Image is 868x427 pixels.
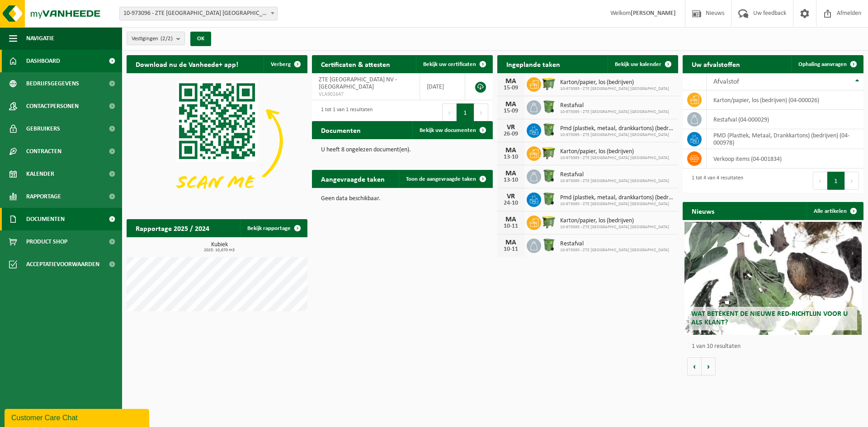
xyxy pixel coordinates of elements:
span: Kalender [26,163,54,185]
div: MA [502,239,520,246]
span: Dashboard [26,50,60,72]
span: 10-973095 - ZTE [GEOGRAPHIC_DATA] [GEOGRAPHIC_DATA] [560,132,674,138]
h2: Aangevraagde taken [312,170,394,188]
td: karton/papier, los (bedrijven) (04-000026) [707,90,863,110]
a: Bekijk uw documenten [412,121,492,139]
span: Wat betekent de nieuwe RED-richtlijn voor u als klant? [691,310,848,326]
img: WB-1100-HPE-GN-50 [541,145,557,160]
span: Afvalstof [713,78,739,85]
a: Ophaling aanvragen [791,55,863,73]
span: Bekijk uw certificaten [423,61,476,67]
h2: Uw afvalstoffen [683,55,749,73]
h2: Documenten [312,121,370,139]
div: MA [502,78,520,85]
span: 10-973095 - ZTE [GEOGRAPHIC_DATA] [GEOGRAPHIC_DATA] [560,202,674,207]
span: 10-973095 - ZTE [GEOGRAPHIC_DATA] [GEOGRAPHIC_DATA] [560,248,669,253]
span: Restafval [560,102,669,109]
h2: Ingeplande taken [497,55,569,73]
span: Bekijk uw kalender [615,61,661,67]
span: Karton/papier, los (bedrijven) [560,148,669,155]
div: MA [502,101,520,108]
h2: Download nu de Vanheede+ app! [127,55,247,73]
div: MA [502,170,520,177]
button: 1 [457,103,474,122]
p: Geen data beschikbaar. [321,196,484,202]
div: 1 tot 4 van 4 resultaten [687,171,743,191]
span: Rapportage [26,185,61,208]
span: Documenten [26,208,65,230]
div: 10-11 [502,246,520,253]
button: Next [845,172,859,190]
span: 10-973096 - ZTE BELGIUM NV - WOLUWE-SAINT-LAMBERT [119,7,278,20]
button: 1 [827,172,845,190]
a: Bekijk uw certificaten [416,55,492,73]
img: WB-0370-HPE-GN-50 [541,237,557,253]
span: Karton/papier, los (bedrijven) [560,217,669,225]
span: Bekijk uw documenten [420,127,476,133]
h2: Nieuws [683,202,723,220]
span: Acceptatievoorwaarden [26,253,99,276]
td: verkoop items (04-001834) [707,149,863,169]
span: Restafval [560,240,669,248]
span: Bedrijfsgegevens [26,72,79,95]
button: Next [474,103,488,122]
img: Download de VHEPlus App [127,73,307,209]
a: Alle artikelen [807,202,863,220]
button: Volgende [702,357,716,375]
h3: Kubiek [131,242,307,253]
h2: Rapportage 2025 / 2024 [127,219,218,237]
div: 10-11 [502,223,520,230]
td: PMD (Plastiek, Metaal, Drankkartons) (bedrijven) (04-000978) [707,129,863,149]
h2: Certificaten & attesten [312,55,399,73]
img: WB-0370-HPE-GN-50 [541,99,557,114]
iframe: chat widget [5,407,151,427]
a: Bekijk rapportage [240,219,307,237]
span: Toon de aangevraagde taken [406,176,476,182]
div: 13-10 [502,154,520,160]
span: 10-973095 - ZTE [GEOGRAPHIC_DATA] [GEOGRAPHIC_DATA] [560,155,669,161]
div: 24-10 [502,200,520,206]
td: restafval (04-000029) [707,110,863,129]
span: 10-973095 - ZTE [GEOGRAPHIC_DATA] [GEOGRAPHIC_DATA] [560,225,669,230]
span: Karton/papier, los (bedrijven) [560,79,669,86]
button: Vorige [687,357,702,375]
div: VR [502,193,520,200]
button: Previous [813,172,827,190]
button: Vestigingen(2/2) [127,32,185,45]
a: Wat betekent de nieuwe RED-richtlijn voor u als klant? [684,222,862,335]
count: (2/2) [160,36,173,42]
span: Contactpersonen [26,95,79,117]
span: 10-973096 - ZTE BELGIUM NV - WOLUWE-SAINT-LAMBERT [120,7,277,20]
span: Navigatie [26,27,54,50]
img: WB-1100-HPE-GN-50 [541,76,557,91]
span: VLA901647 [319,91,413,98]
div: 26-09 [502,131,520,137]
span: Pmd (plastiek, metaal, drankkartons) (bedrijven) [560,125,674,132]
span: Ophaling aanvragen [798,61,847,67]
img: WB-0370-HPE-GN-50 [541,168,557,183]
p: U heeft 8 ongelezen document(en). [321,147,484,153]
span: Gebruikers [26,117,60,140]
a: Toon de aangevraagde taken [399,170,492,188]
span: 10-973095 - ZTE [GEOGRAPHIC_DATA] [GEOGRAPHIC_DATA] [560,178,669,184]
span: 10-973095 - ZTE [GEOGRAPHIC_DATA] [GEOGRAPHIC_DATA] [560,109,669,115]
div: MA [502,216,520,223]
button: OK [190,32,211,46]
span: Contracten [26,140,61,163]
img: WB-0370-HPE-GN-50 [541,122,557,137]
span: 10-973095 - ZTE [GEOGRAPHIC_DATA] [GEOGRAPHIC_DATA] [560,86,669,92]
div: VR [502,124,520,131]
span: Vestigingen [132,32,173,46]
div: 15-09 [502,85,520,91]
span: Pmd (plastiek, metaal, drankkartons) (bedrijven) [560,194,674,202]
span: Product Shop [26,230,67,253]
div: MA [502,147,520,154]
span: 2025: 10,670 m3 [131,248,307,253]
div: 1 tot 1 van 1 resultaten [316,103,373,122]
button: Previous [442,103,457,122]
div: 15-09 [502,108,520,114]
span: ZTE [GEOGRAPHIC_DATA] NV - [GEOGRAPHIC_DATA] [319,76,397,90]
div: 13-10 [502,177,520,183]
td: [DATE] [420,73,465,100]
